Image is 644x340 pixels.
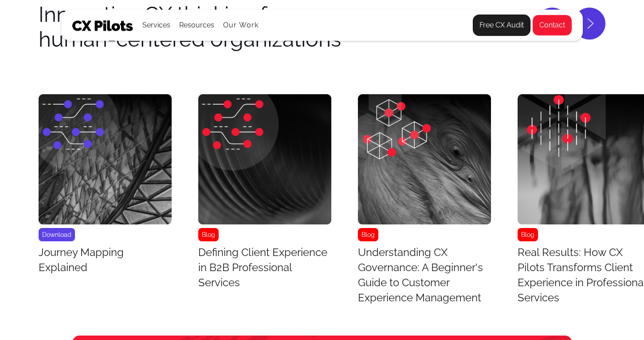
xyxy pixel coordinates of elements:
div: Services [142,10,170,40]
a: BlogDefining Client Experience in B2B Professional Services [198,94,331,293]
a: BlogUnderstanding CX Governance: A Beginner's Guide to Customer Experience Management [358,94,491,308]
h3: Journey Mapping Explained [39,245,172,275]
a: DownloadJourney Mapping Explained [39,94,172,278]
h3: Defining Client Experience in B2B Professional Services [198,245,331,290]
a: Free CX Audit [473,15,530,36]
div: Blog [358,228,378,241]
div: 1 / 43 [39,94,172,278]
div: Blog [518,228,538,241]
div: Resources [179,10,214,40]
div: Services [142,19,170,32]
div: 2 / 43 [198,94,331,293]
div: Blog [198,228,219,241]
div: Resources [179,19,214,32]
a: Contact [532,15,572,36]
div: 3 / 43 [358,94,491,308]
h2: Innovative CX thinking for human-centered organizations [39,2,341,52]
a: Previous slide [536,8,568,40]
a: Next slide [573,8,605,40]
a: Our Work [223,21,259,29]
div: Download [39,228,75,241]
h3: Understanding CX Governance: A Beginner's Guide to Customer Experience Management [358,245,491,305]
